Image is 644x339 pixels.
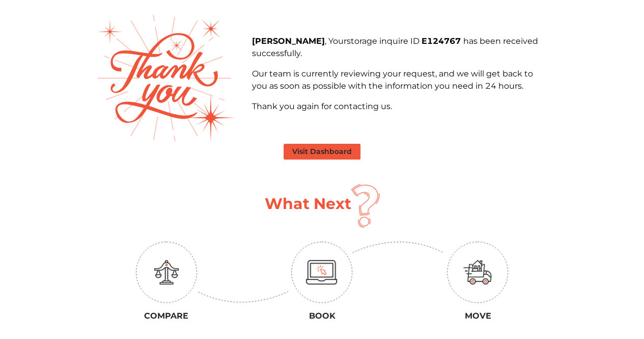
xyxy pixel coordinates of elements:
[97,15,235,142] img: thank-you
[252,311,393,321] h3: Book
[251,100,548,113] p: Thank you again for contacting us.
[407,311,548,321] h3: Move
[251,68,548,92] p: Our team is currently reviewing your request, and we will get back to you as soon as possible wit...
[265,195,351,213] h1: What Next
[421,36,463,46] b: E124767
[463,260,492,284] img: move
[251,36,324,46] b: [PERSON_NAME]
[346,36,379,46] span: storage
[351,184,380,228] img: question
[96,311,237,321] h3: Compare
[291,242,352,303] img: circle
[447,242,508,303] img: circle
[136,242,197,303] img: circle
[352,242,444,253] img: down
[251,35,548,60] p: , Your inquire ID has been received successfully.
[284,144,360,160] button: Visit Dashboard
[306,260,338,284] img: monitor
[197,291,289,303] img: up
[154,260,179,284] img: education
